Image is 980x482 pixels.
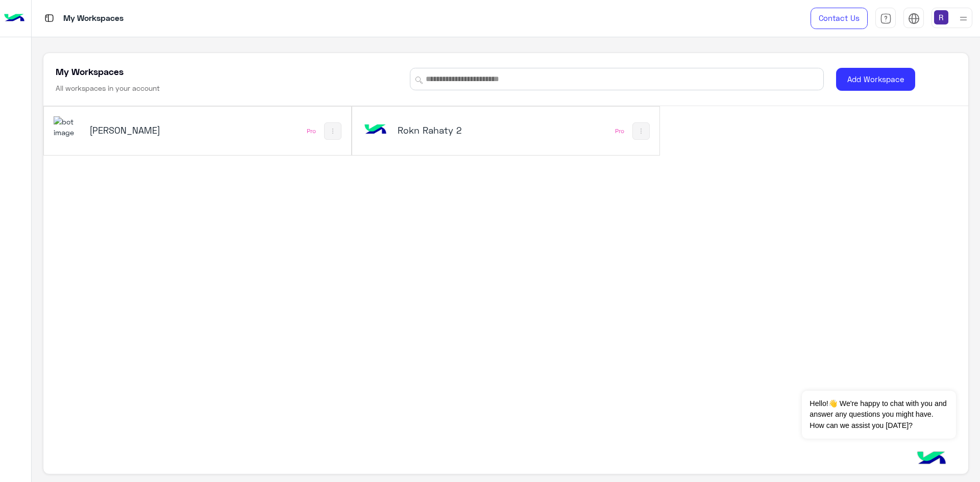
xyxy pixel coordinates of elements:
img: tab [43,12,56,24]
h6: All workspaces in your account [56,83,160,93]
img: tab [880,13,892,24]
h5: Rokn Rahaty 2 [398,124,501,136]
div: Pro [307,127,316,135]
img: tab [908,13,920,24]
p: My Workspaces [63,12,124,26]
button: Add Workspace [836,68,915,91]
img: bot image [362,116,389,144]
img: profile [957,12,970,25]
img: userImage [934,10,948,24]
img: hulul-logo.png [914,441,949,477]
img: 322853014244696 [54,116,81,138]
span: Hello!👋 We're happy to chat with you and answer any questions you might have. How can we assist y... [802,391,955,439]
a: Contact Us [811,8,868,29]
a: tab [875,8,896,29]
h5: Rokn Rahaty [89,124,193,136]
div: Pro [615,127,624,135]
h5: My Workspaces [56,65,124,78]
img: Logo [4,8,24,29]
